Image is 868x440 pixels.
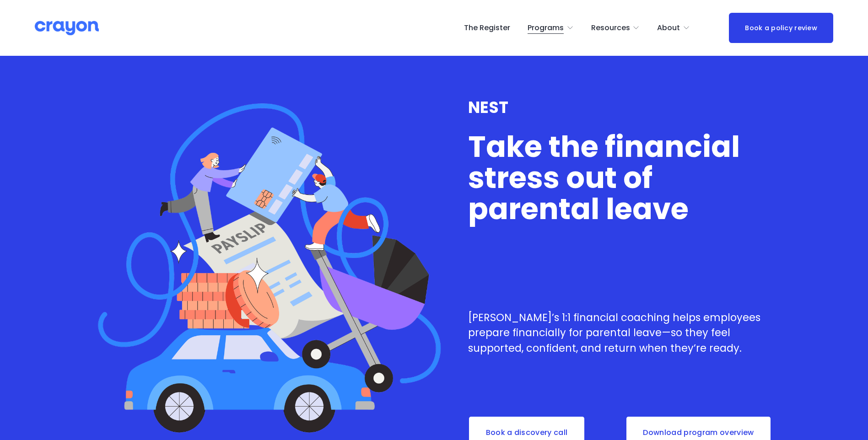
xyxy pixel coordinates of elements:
[468,131,778,224] h1: Take the financial stress out of parental leave
[35,20,99,36] img: Crayon
[528,21,564,35] span: Programs
[657,21,680,35] span: About
[591,21,630,35] span: Resources
[729,13,833,43] a: Book a policy review
[468,310,778,356] p: [PERSON_NAME]’s 1:1 financial coaching helps employees prepare financially for parental leave—so ...
[464,21,510,35] a: The Register
[468,98,778,117] h3: NEST
[528,21,574,35] a: folder dropdown
[591,21,640,35] a: folder dropdown
[657,21,690,35] a: folder dropdown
